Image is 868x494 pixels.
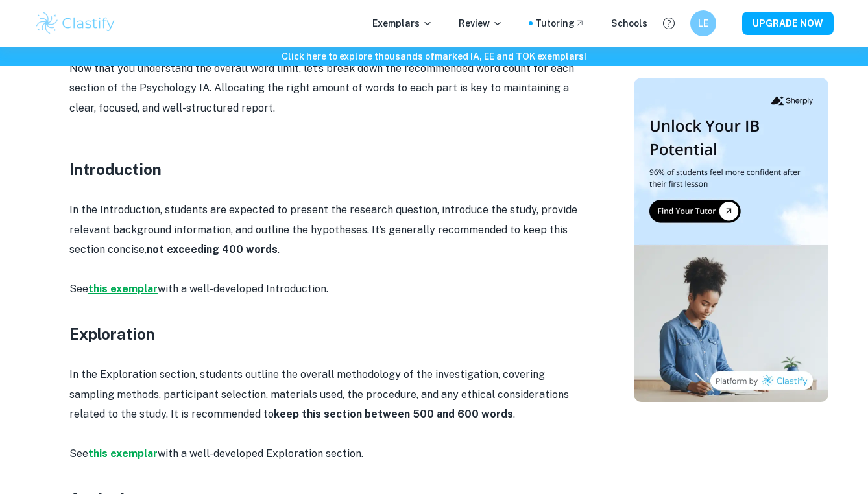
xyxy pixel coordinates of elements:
strong: keep this section between 500 and 600 words [274,408,513,420]
h6: Click here to explore thousands of marked IA, EE and TOK exemplars ! [3,49,865,64]
strong: not exceeding 400 words [147,243,278,255]
p: Exemplars [372,16,433,30]
a: this exemplar [88,447,158,460]
p: See with a well-developed Exploration section. [69,444,588,464]
h3: Exploration [69,322,588,346]
p: In the Exploration section, students outline the overall methodology of the investigation, coveri... [69,365,588,424]
img: Clastify logo [34,10,117,36]
h3: Introduction [69,158,588,181]
p: See with a well-developed Introduction. [69,279,588,299]
button: Help and Feedback [658,12,680,34]
a: Tutoring [535,16,585,30]
button: LE [690,10,716,36]
p: Review [459,16,503,30]
a: this exemplar [88,283,158,295]
p: In the Introduction, students are expected to present the research question, introduce the study,... [69,200,588,259]
button: UPGRADE NOW [742,12,834,35]
a: Schools [611,16,647,30]
img: Thumbnail [634,78,828,402]
p: Now that you understand the overall word limit, let’s break down the recommended word count for e... [69,59,588,118]
h6: LE [696,16,711,30]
